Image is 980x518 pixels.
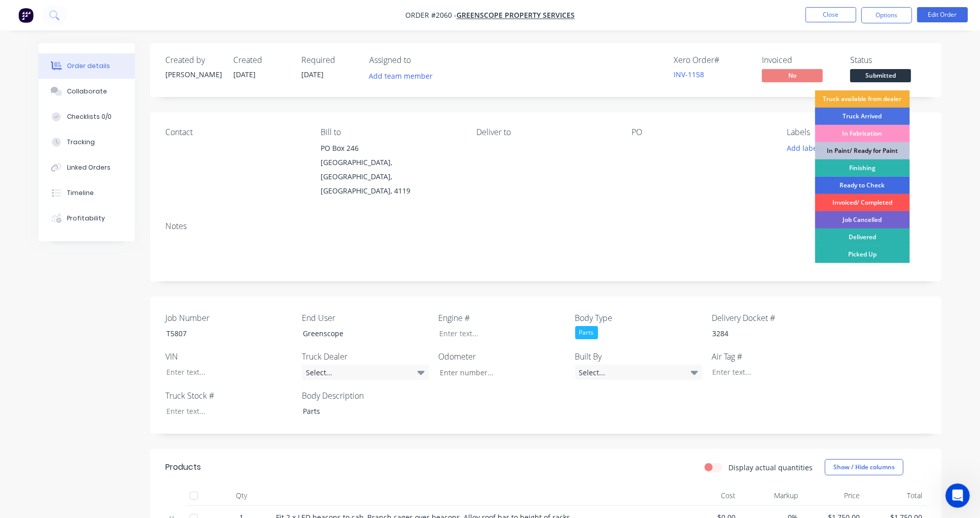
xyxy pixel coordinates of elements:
div: Select... [575,365,702,380]
button: Close [806,7,856,22]
button: Edit Order [917,7,968,22]
div: Price [802,485,864,506]
div: Products [165,461,201,473]
div: Total [864,485,927,506]
div: Did that answer your question? [8,232,136,254]
div: 3284 [704,326,831,341]
a: Sales Orders: Previewing, Printing, and Emailing a Quote or Proforma Invoice [16,196,178,223]
div: To access this feature: [16,111,187,121]
label: End User [302,312,429,324]
label: Display actual quantities [728,462,813,473]
label: Truck Stock # [165,390,292,402]
div: Qty [211,485,272,506]
div: If you need any more help with creating proforma invoices or anything else in Factory, I'm here f... [8,255,166,327]
div: In Fabrication [815,125,910,142]
div: Factory says… [8,255,195,349]
a: Source reference 13373268: [18,99,26,107]
button: Submitted [850,69,911,84]
div: Picked Up [815,246,910,263]
div: Created by [165,55,221,65]
span: [DATE] [233,70,256,79]
div: Truck available from dealer [815,90,910,108]
div: PO Box 246[GEOGRAPHIC_DATA], [GEOGRAPHIC_DATA], [GEOGRAPHIC_DATA], 4119 [321,141,460,198]
b: Options [30,136,61,144]
button: Start recording [64,333,73,341]
div: Deliver to [476,127,615,137]
div: Required [301,55,357,65]
div: Am I able to do proforma invoices in [GEOGRAPHIC_DATA]? [37,23,195,55]
div: Parts [295,404,422,418]
span: [DATE] [301,70,324,79]
div: T5807 [158,326,285,341]
input: Enter number... [431,365,565,380]
button: Checklists 0/0 [39,104,135,129]
button: Profitability [39,206,135,231]
div: Contact [165,127,304,137]
div: Status [850,55,926,65]
div: Notes [165,221,926,231]
label: Delivery Docket # [712,312,838,324]
div: Collaborate [67,87,107,96]
button: Home [159,4,178,23]
label: Air Tag # [712,350,838,363]
div: Checklists 0/0 [67,112,112,121]
div: Finishing [815,159,910,177]
a: INV-1158 [674,70,704,79]
li: Go to > > select a Quote > > [24,126,187,145]
a: GreenScope Property Services [457,11,575,20]
div: Close [178,4,196,22]
div: Cost [678,485,740,506]
div: The quote must not be in Draft status to generate a proforma invoice. You can also customize the ... [16,150,187,189]
div: Truck Arrived [815,108,910,125]
img: Factory [18,8,33,23]
div: Timeline [67,188,94,198]
div: Job Cancelled [815,211,910,229]
textarea: Message… [9,311,194,329]
button: Add team member [369,69,438,83]
button: Order details [39,53,135,79]
div: Created [233,55,289,65]
div: PO [632,127,771,137]
label: VIN [165,350,292,363]
label: Job Number [165,312,292,324]
div: Am I able to do proforma invoices in [GEOGRAPHIC_DATA]? [45,29,187,49]
b: Sales [43,126,64,135]
button: Options [861,7,912,23]
button: Add labels [781,141,828,155]
div: Markup [740,485,802,506]
div: Taylor says… [8,23,195,63]
button: Timeline [39,180,135,206]
img: Profile image for Factory [29,6,45,22]
b: Settings [103,170,137,178]
iframe: Intercom live chat [946,483,970,508]
p: The team can also help [49,13,126,23]
div: [PERSON_NAME] [165,69,221,80]
div: Labels [787,127,926,137]
div: Greenscope [295,326,422,341]
div: Profitability [67,214,105,223]
div: Parts [575,326,598,339]
div: Did that answer your question? [16,238,128,248]
button: Show / Hide columns [825,459,903,475]
div: Here's the help article: [16,195,187,225]
span: Order #2060 - [405,11,457,20]
div: Yes! You can create proforma invoices in [GEOGRAPHIC_DATA]. You can preview, print, or email prof... [16,70,187,106]
div: Factory says… [8,232,195,255]
div: Invoiced/ Completed [815,194,910,211]
label: Engine # [438,312,565,324]
label: Odometer [438,350,565,363]
div: Select... [302,365,429,380]
div: Tracking [67,138,95,147]
label: Built By [575,350,702,363]
button: Upload attachment [48,333,56,341]
label: Truck Dealer [302,350,429,363]
label: Body Type [575,312,702,324]
button: go back [7,4,26,23]
div: Factory says… [8,64,195,232]
button: Collaborate [39,79,135,104]
b: Sales Orders [71,126,122,135]
div: Yes! You can create proforma invoices in [GEOGRAPHIC_DATA]. You can preview, print, or email prof... [8,64,195,231]
button: Gif picker [32,333,40,341]
button: Emoji picker [16,333,24,341]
